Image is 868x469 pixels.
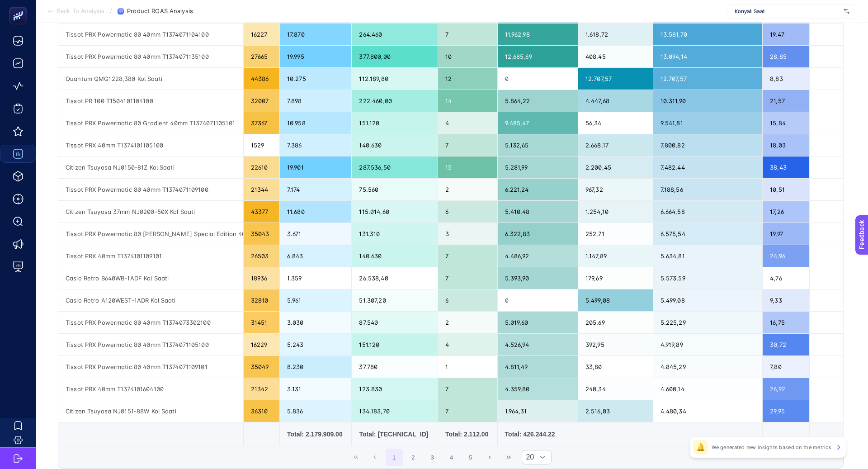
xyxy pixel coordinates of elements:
[280,46,352,67] div: 19.995
[653,312,762,333] div: 5.225,29
[352,46,438,67] div: 377.800,00
[58,156,243,178] div: Citizen Tsuyosa NJ0150-81Z Kol Saati
[763,201,809,223] div: 17,26
[653,245,762,267] div: 5.634,81
[578,134,653,156] div: 2.668,17
[578,378,653,400] div: 240,34
[498,245,578,267] div: 4.486,92
[352,24,438,45] div: 264.460
[58,312,243,333] div: Tissot PRX Powermatic 80 40mm T1374073302100
[653,289,762,311] div: 5.499,08
[505,430,571,439] div: Total: 426.244.22
[58,46,243,67] div: Tissot PRX Powermatic 80 40mm T1374071135100
[58,400,243,422] div: Citizen Tsuyosa NJ0151-88W Kol Saati
[653,267,762,289] div: 5.573,59
[58,179,243,200] div: Tissot PRX Powermatic 80 40mm T1374071109100
[5,3,34,10] span: Feedback
[438,267,497,289] div: 7
[653,112,762,134] div: 9.541,81
[244,334,279,355] div: 16229
[763,400,809,422] div: 29,95
[653,334,762,355] div: 4.919,89
[498,112,578,134] div: 9.485,47
[352,378,438,400] div: 123.830
[578,245,653,267] div: 1.147,89
[763,90,809,112] div: 21,57
[653,223,762,245] div: 6.575,54
[58,334,243,355] div: Tissot PRX Powermatic 80 40mm T1374071105100
[352,179,438,200] div: 75.560
[58,112,243,134] div: Tissot PRX Powermatic 80 Gradient 40mm T1374071105101
[287,430,344,439] div: Total: 2.179.909.00
[578,24,653,45] div: 1.618,72
[352,245,438,267] div: 140.630
[280,24,352,45] div: 17.870
[386,449,403,466] button: 1
[58,223,243,245] div: Tissot PRX Powermatic 80 [PERSON_NAME] Special Edition 40mm T1374073305100
[280,378,352,400] div: 3.131
[58,201,243,223] div: Citizen Tsuyosa 37mm NJ0200-50X Kol Saati
[58,68,243,90] div: Quantum QMG1228,380 Kol Saati
[58,267,243,289] div: Casio Retro B640WB-1ADF Kol Saati
[352,356,438,378] div: 37.780
[280,267,352,289] div: 1.359
[244,267,279,289] div: 18936
[498,156,578,178] div: 5.281,99
[462,449,479,466] button: 5
[424,449,441,466] button: 3
[578,179,653,200] div: 967,32
[244,356,279,378] div: 35049
[578,156,653,178] div: 2.200,45
[352,312,438,333] div: 87.540
[57,8,104,15] span: Back To Analysis
[244,201,279,223] div: 43377
[352,267,438,289] div: 26.538,40
[244,312,279,333] div: 31451
[578,356,653,378] div: 33,80
[352,223,438,245] div: 131.310
[578,201,653,223] div: 1.254,10
[352,156,438,178] div: 287.536,50
[438,201,497,223] div: 6
[735,8,840,15] span: Konyalı Saat
[653,46,762,67] div: 13.094,14
[438,68,497,90] div: 12
[763,289,809,311] div: 9,33
[498,201,578,223] div: 5.410,48
[578,112,653,134] div: 56,34
[244,46,279,67] div: 27665
[244,90,279,112] div: 32007
[244,156,279,178] div: 22610
[244,289,279,311] div: 32810
[438,24,497,45] div: 7
[763,334,809,355] div: 30,72
[352,400,438,422] div: 134.183,70
[763,24,809,45] div: 19,47
[578,223,653,245] div: 252,71
[693,440,708,455] div: 🔔
[578,312,653,333] div: 205,69
[498,179,578,200] div: 6.221,24
[653,378,762,400] div: 4.600,14
[280,112,352,134] div: 10.958
[244,179,279,200] div: 21344
[352,90,438,112] div: 222.460,00
[438,156,497,178] div: 15
[438,46,497,67] div: 10
[763,312,809,333] div: 16,75
[653,68,762,90] div: 12.707,57
[578,400,653,422] div: 2.516,03
[280,90,352,112] div: 7.898
[244,112,279,134] div: 37367
[712,444,831,451] p: We generated new insights based on the metrics
[280,134,352,156] div: 7.386
[653,201,762,223] div: 6.664,58
[352,112,438,134] div: 151.120
[498,46,578,67] div: 12.685,69
[578,267,653,289] div: 179,69
[438,334,497,355] div: 4
[438,223,497,245] div: 3
[653,356,762,378] div: 4.845,29
[244,378,279,400] div: 21342
[498,134,578,156] div: 5.132,65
